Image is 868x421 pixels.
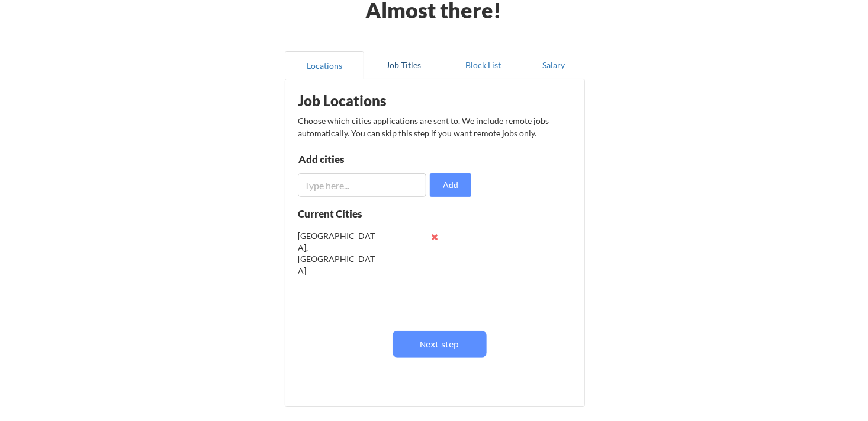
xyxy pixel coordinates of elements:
[298,154,421,164] div: Add cities
[298,173,426,197] input: Type here...
[364,51,443,79] button: Job Titles
[298,209,388,219] div: Current Cities
[285,51,364,79] button: Locations
[298,230,375,276] div: [GEOGRAPHIC_DATA], [GEOGRAPHIC_DATA]
[298,114,570,139] div: Choose which cities applications are sent to. We include remote jobs automatically. You can skip ...
[298,94,447,108] div: Job Locations
[393,331,487,358] button: Next step
[443,51,523,79] button: Block List
[523,51,585,79] button: Salary
[430,173,471,197] button: Add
